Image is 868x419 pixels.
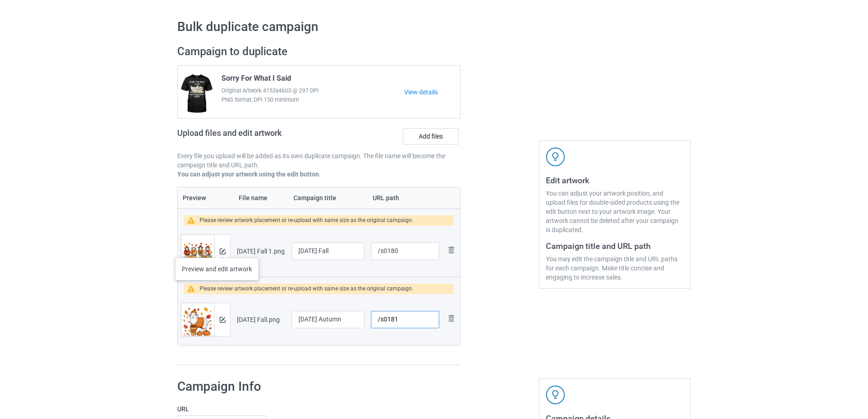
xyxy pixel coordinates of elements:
[187,217,200,224] img: warning
[181,303,214,342] img: original.png
[446,244,457,255] img: svg+xml;base64,PD94bWwgdmVyc2lvbj0iMS4wIiBlbmNvZGluZz0iVVRGLTgiPz4KPHN2ZyB3aWR0aD0iMjhweCIgaGVpZ2...
[200,284,413,294] div: Please review artwork placement or re-upload with same size as the original campaign.
[546,385,565,404] img: svg+xml;base64,PD94bWwgdmVyc2lvbj0iMS4wIiBlbmNvZGluZz0iVVRGLTgiPz4KPHN2ZyB3aWR0aD0iNDJweCIgaGVpZ2...
[288,187,368,208] th: Campaign title
[177,378,448,395] h1: Campaign Info
[546,254,684,282] div: You may edit the campaign title and URL paths for each campaign. Make title concise and engaging ...
[177,404,448,414] label: URL
[187,285,200,292] img: warning
[221,86,404,95] span: Original Artwork 4153x4603 @ 297 DPI
[404,88,460,97] a: View details
[177,19,691,35] h1: Bulk duplicate campaign
[403,128,459,145] label: Add files
[546,147,565,166] img: svg+xml;base64,PD94bWwgdmVyc2lvbj0iMS4wIiBlbmNvZGluZz0iVVRGLTgiPz4KPHN2ZyB3aWR0aD0iNDJweCIgaGVpZ2...
[368,187,442,208] th: URL path
[178,187,234,208] th: Preview
[446,313,457,324] img: svg+xml;base64,PD94bWwgdmVyc2lvbj0iMS4wIiBlbmNvZGluZz0iVVRGLTgiPz4KPHN2ZyB3aWR0aD0iMjhweCIgaGVpZ2...
[221,95,404,104] span: PNG format, DPI 150 minimum
[220,317,226,323] img: svg+xml;base64,PD94bWwgdmVyc2lvbj0iMS4wIiBlbmNvZGluZz0iVVRGLTgiPz4KPHN2ZyB3aWR0aD0iMTRweCIgaGVpZ2...
[546,241,684,251] h3: Campaign title and URL path
[546,175,684,186] h3: Edit artwork
[177,45,461,59] h2: Campaign to duplicate
[234,187,288,208] th: File name
[177,128,347,145] h2: Upload files and edit artwork
[221,74,291,86] span: Sorry For What I Said
[237,247,285,256] div: [DATE] Fall 1.png
[175,258,259,280] div: Preview and edit artwork
[220,248,226,254] img: svg+xml;base64,PD94bWwgdmVyc2lvbj0iMS4wIiBlbmNvZGluZz0iVVRGLTgiPz4KPHN2ZyB3aWR0aD0iMTRweCIgaGVpZ2...
[177,171,321,178] b: You can adjust your artwork using the edit button.
[181,235,214,274] img: original.png
[177,151,461,170] p: Every file you upload will be added as its own duplicate campaign. The file name will become the ...
[200,215,413,226] div: Please review artwork placement or re-upload with same size as the original campaign.
[237,315,285,324] div: [DATE] Fall.png
[546,189,684,234] div: You can adjust your artwork position, and upload files for double-sided products using the edit b...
